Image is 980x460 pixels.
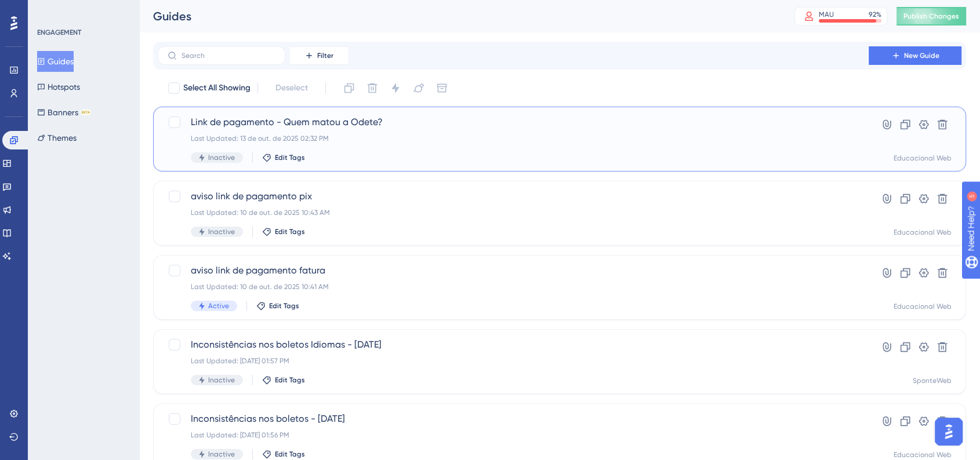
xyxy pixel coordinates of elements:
span: Filter [317,51,333,60]
div: Last Updated: 10 de out. de 2025 10:41 AM [191,282,836,291]
div: Educacional Web [894,228,952,237]
div: Educacional Web [894,302,952,311]
div: Educacional Web [894,450,952,459]
div: Last Updated: 13 de out. de 2025 02:32 PM [191,134,836,143]
span: Inactive [208,450,235,459]
div: BETA [81,109,91,115]
button: Edit Tags [262,450,305,459]
div: SponteWeb [913,376,952,385]
button: Edit Tags [262,227,305,236]
span: aviso link de pagamento pix [191,189,836,203]
div: Guides [153,8,765,24]
iframe: UserGuiding AI Assistant Launcher [931,414,966,449]
div: Last Updated: 10 de out. de 2025 10:43 AM [191,208,836,217]
span: Inactive [208,227,235,236]
span: Edit Tags [275,375,305,385]
div: MAU [819,10,834,19]
span: Edit Tags [275,450,305,459]
span: Edit Tags [269,301,299,311]
div: Last Updated: [DATE] 01:57 PM [191,356,836,366]
span: Need Help? [27,3,72,17]
span: Publish Changes [903,12,959,21]
span: Edit Tags [275,153,305,162]
button: Hotspots [37,76,80,97]
div: Educacional Web [894,154,952,163]
span: Active [208,301,229,311]
div: ENGAGEMENT [37,28,81,37]
div: 92 % [869,10,881,19]
span: Inconsistências nos boletos Idiomas - [DATE] [191,338,836,352]
button: Edit Tags [262,375,305,385]
span: New Guide [904,51,939,60]
button: BannersBETA [37,102,91,123]
button: New Guide [869,46,961,65]
span: Select All Showing [183,81,251,95]
span: aviso link de pagamento fatura [191,264,836,278]
span: Link de pagamento - Quem matou a Odete? [191,115,836,129]
div: 5 [81,6,84,15]
span: Inconsistências nos boletos - [DATE] [191,412,836,426]
button: Edit Tags [262,153,305,162]
button: Filter [290,46,348,65]
input: Search [182,52,275,60]
button: Edit Tags [256,301,299,311]
div: Last Updated: [DATE] 01:56 PM [191,430,836,440]
button: Themes [37,127,77,148]
span: Edit Tags [275,227,305,236]
button: Publish Changes [896,7,966,25]
button: Deselect [265,78,318,98]
span: Deselect [275,81,308,95]
span: Inactive [208,375,235,385]
button: Guides [37,51,74,72]
span: Inactive [208,153,235,162]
